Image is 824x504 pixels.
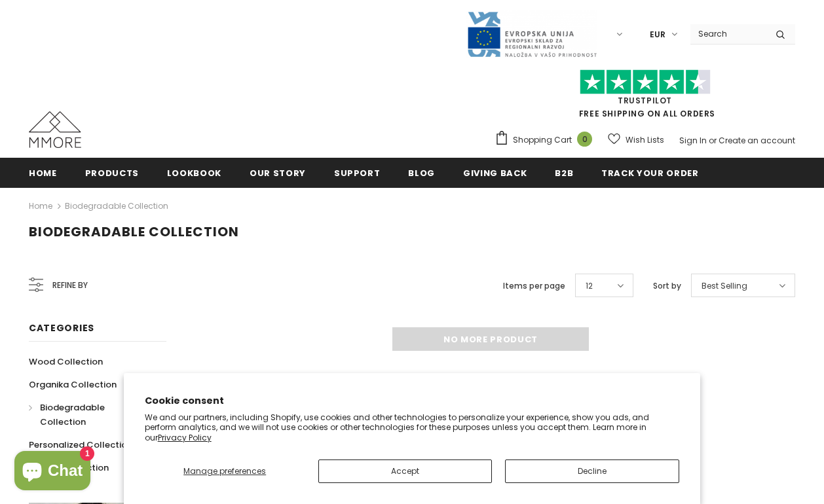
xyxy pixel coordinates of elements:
[580,69,711,95] img: Trust Pilot Stars
[709,135,717,146] span: or
[601,167,698,179] span: Track your order
[145,394,680,408] h2: Cookie consent
[29,396,152,433] a: Biodegradable Collection
[10,451,94,494] inbox-online-store-chat: Shopify online store chat
[653,279,681,293] label: Sort by
[145,459,305,483] button: Manage preferences
[52,278,88,293] span: Refine by
[167,158,221,187] a: Lookbook
[318,459,493,483] button: Accept
[29,355,103,368] span: Wood Collection
[65,200,168,211] a: Biodegradable Collection
[158,432,212,443] a: Privacy Policy
[40,401,105,428] span: Biodegradable Collection
[250,167,306,179] span: Our Story
[618,95,672,106] a: Trustpilot
[145,412,680,443] p: We and our partners, including Shopify, use cookies and other technologies to personalize your ex...
[250,158,306,187] a: Our Story
[463,167,527,179] span: Giving back
[85,158,139,187] a: Products
[608,128,664,151] a: Wish Lists
[29,223,239,241] span: Biodegradable Collection
[29,321,94,334] span: Categories
[334,167,381,179] span: support
[555,167,573,179] span: B2B
[29,158,57,187] a: Home
[334,158,381,187] a: support
[626,134,664,147] span: Wish Lists
[702,279,747,293] span: Best Selling
[513,134,572,147] span: Shopping Cart
[586,279,593,293] span: 12
[719,135,795,146] a: Create an account
[29,198,52,214] a: Home
[690,24,766,43] input: Search Site
[495,130,599,150] a: Shopping Cart 0
[650,28,665,41] span: EUR
[555,158,573,187] a: B2B
[29,167,57,179] span: Home
[85,167,139,179] span: Products
[503,279,565,293] label: Items per page
[408,167,435,179] span: Blog
[167,167,221,179] span: Lookbook
[408,158,435,187] a: Blog
[29,433,132,456] a: Personalized Collection
[466,10,597,58] img: Javni Razpis
[29,350,103,373] a: Wood Collection
[463,158,527,187] a: Giving back
[29,378,117,391] span: Organika Collection
[183,465,266,477] span: Manage preferences
[29,439,132,451] span: Personalized Collection
[495,75,795,119] span: FREE SHIPPING ON ALL ORDERS
[577,132,592,147] span: 0
[505,459,679,483] button: Decline
[466,28,597,39] a: Javni Razpis
[601,158,698,187] a: Track your order
[679,135,707,146] a: Sign In
[29,111,81,148] img: MMORE Cases
[29,373,117,396] a: Organika Collection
